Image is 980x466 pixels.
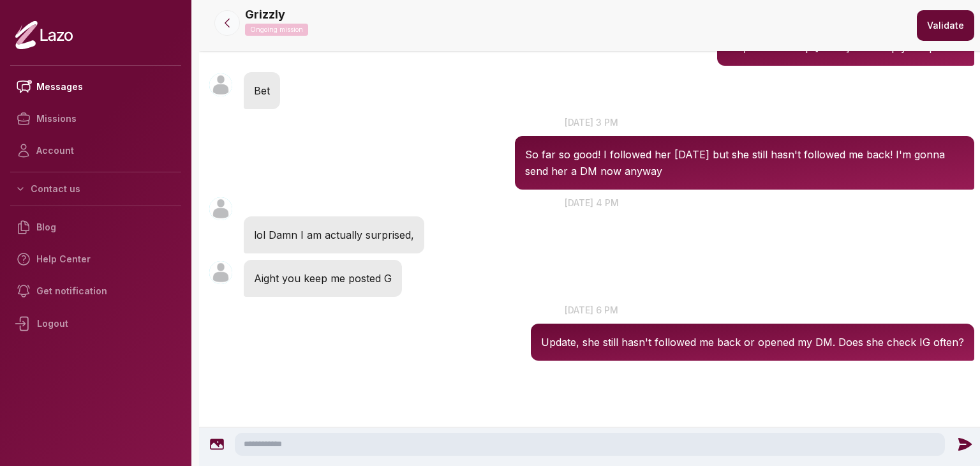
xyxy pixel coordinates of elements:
[525,146,963,179] p: So far so good! I followed her [DATE] but she still hasn't followed me back! I'm gonna send her a...
[917,10,974,41] button: Validate
[10,275,181,307] a: Get notification
[254,227,414,243] p: lol Damn I am actually surprised,
[245,24,308,36] p: Ongoing mission
[10,103,181,135] a: Missions
[254,82,270,99] p: Bet
[10,71,181,103] a: Messages
[10,307,181,340] div: Logout
[209,261,232,284] img: User avatar
[209,73,232,96] img: User avatar
[541,334,964,350] p: Update, she still hasn't followed me back or opened my DM. Does she check IG often?
[10,211,181,243] a: Blog
[10,135,181,167] a: Account
[245,6,285,24] p: Grizzly
[10,177,181,200] button: Contact us
[254,270,392,287] p: Aight you keep me posted G
[10,243,181,275] a: Help Center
